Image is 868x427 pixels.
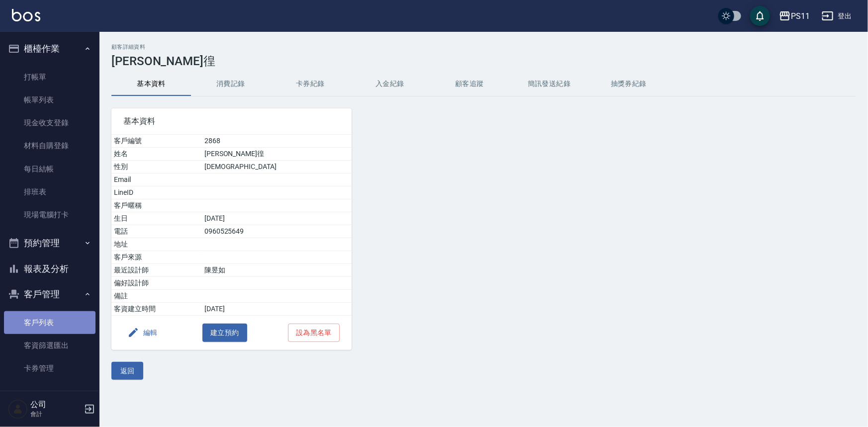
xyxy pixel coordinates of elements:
[4,36,96,62] button: 櫃檯作業
[202,135,352,148] td: 2868
[111,135,202,148] td: 客戶編號
[775,6,814,26] button: PS11
[4,158,96,180] a: 每日結帳
[111,148,202,161] td: 姓名
[123,116,340,126] span: 基本資料
[111,173,202,186] td: Email
[4,384,96,410] button: 行銷工具
[589,72,669,96] button: 抽獎券紀錄
[111,212,202,225] td: 生日
[111,238,202,251] td: 地址
[4,334,96,357] a: 客資篩選匯出
[111,72,191,96] button: 基本資料
[202,148,352,161] td: [PERSON_NAME]徨
[4,311,96,334] a: 客戶列表
[350,72,430,96] button: 入金紀錄
[791,10,810,22] div: PS11
[4,203,96,226] a: 現場電腦打卡
[8,399,28,419] img: Person
[111,225,202,238] td: 電話
[111,303,202,316] td: 客資建立時間
[750,6,770,26] button: save
[4,357,96,380] a: 卡券管理
[4,66,96,88] a: 打帳單
[123,324,162,342] button: 編輯
[111,199,202,212] td: 客戶暱稱
[4,180,96,203] a: 排班表
[12,9,40,21] img: Logo
[111,186,202,199] td: LineID
[111,44,856,50] h2: 顧客詳細資料
[111,277,202,290] td: 偏好設計師
[509,72,589,96] button: 簡訊發送紀錄
[818,7,856,25] button: 登出
[4,134,96,157] a: 材料自購登錄
[30,400,81,410] h5: 公司
[4,88,96,111] a: 帳單列表
[202,161,352,173] td: [DEMOGRAPHIC_DATA]
[111,362,143,380] button: 返回
[4,230,96,256] button: 預約管理
[30,410,81,419] p: 會計
[111,161,202,173] td: 性別
[111,54,856,68] h3: [PERSON_NAME]徨
[202,303,352,316] td: [DATE]
[191,72,271,96] button: 消費記錄
[202,225,352,238] td: 0960525649
[430,72,509,96] button: 顧客追蹤
[111,264,202,277] td: 最近設計師
[288,324,340,342] button: 設為黑名單
[271,72,350,96] button: 卡券紀錄
[202,212,352,225] td: [DATE]
[202,324,247,342] button: 建立預約
[4,281,96,307] button: 客戶管理
[202,264,352,277] td: 陳昱如
[4,256,96,282] button: 報表及分析
[4,111,96,134] a: 現金收支登錄
[111,251,202,264] td: 客戶來源
[111,290,202,303] td: 備註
